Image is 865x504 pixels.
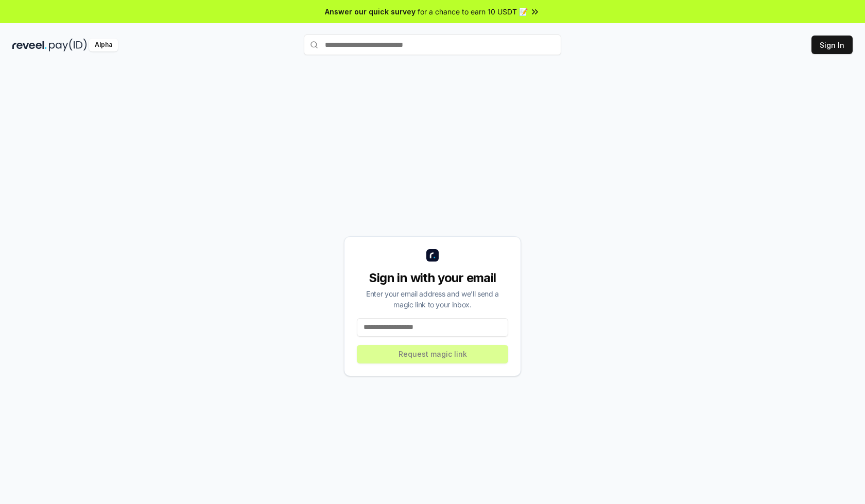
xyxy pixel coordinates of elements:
[357,270,508,286] div: Sign in with your email
[357,288,508,310] div: Enter your email address and we’ll send a magic link to your inbox.
[426,249,439,262] img: logo_small
[49,39,87,51] img: pay_id
[418,6,528,17] span: for a chance to earn 10 USDT 📝
[12,39,47,51] img: reveel_dark
[811,36,853,54] button: Sign In
[325,6,416,17] span: Answer our quick survey
[89,39,118,51] div: Alpha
